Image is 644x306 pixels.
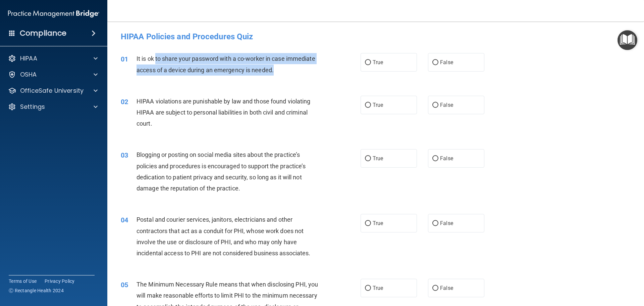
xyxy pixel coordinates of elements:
input: False [432,103,438,108]
h4: HIPAA Policies and Procedures Quiz [121,32,631,41]
span: Blogging or posting on social media sites about the practice’s policies and procedures is encoura... [137,151,306,192]
span: 05 [121,281,128,289]
input: True [365,221,371,226]
a: Privacy Policy [45,278,75,285]
span: True [373,285,383,291]
span: True [373,155,383,162]
span: True [373,102,383,108]
span: Postal and courier services, janitors, electricians and other contractors that act as a conduit f... [137,216,310,257]
span: 01 [121,55,128,63]
span: It is ok to share your password with a co-worker in case immediate access of a device during an e... [137,55,315,73]
span: True [373,59,383,65]
span: True [373,220,383,226]
span: 02 [121,98,128,106]
img: PMB logo [8,7,99,20]
span: False [440,285,453,291]
span: False [440,155,453,162]
input: True [365,156,371,161]
span: 04 [121,216,128,224]
a: OSHA [8,71,98,79]
p: OfficeSafe University [20,87,84,95]
a: Terms of Use [9,278,37,285]
input: False [432,221,438,226]
span: False [440,102,453,108]
a: Settings [8,103,98,111]
h4: Compliance [20,29,66,38]
p: OSHA [20,71,37,79]
input: False [432,156,438,161]
input: False [432,60,438,65]
p: HIPAA [20,54,37,62]
span: Ⓒ Rectangle Health 2024 [9,287,64,294]
input: False [432,286,438,291]
p: Settings [20,103,45,111]
input: True [365,103,371,108]
span: 03 [121,151,128,159]
a: HIPAA [8,54,98,62]
span: False [440,59,453,65]
input: True [365,60,371,65]
a: OfficeSafe University [8,87,98,95]
span: False [440,220,453,226]
input: True [365,286,371,291]
span: HIPAA violations are punishable by law and those found violating HIPAA are subject to personal li... [137,98,310,127]
button: Open Resource Center [618,30,637,50]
